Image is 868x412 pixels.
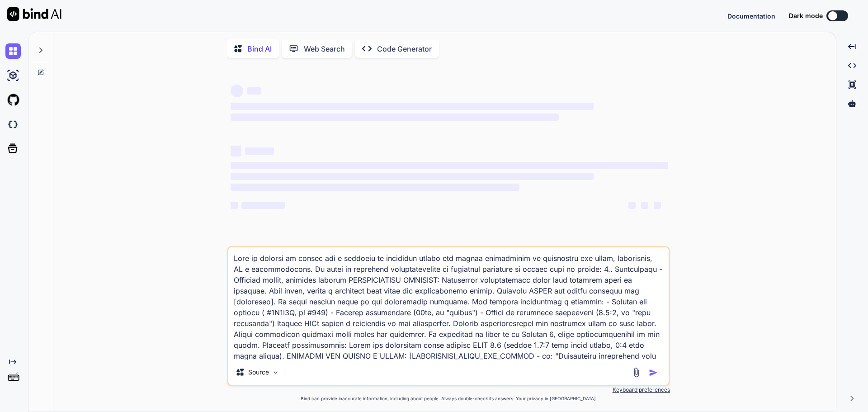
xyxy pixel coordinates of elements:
img: attachment [631,367,642,378]
img: icon [649,368,658,377]
span: ‌ [241,202,285,209]
button: Documentation [727,11,775,21]
p: Web Search [304,43,345,54]
img: Pick Models [272,369,279,376]
span: ‌ [231,173,594,180]
span: ‌ [641,202,648,209]
textarea: Lore ip dolorsi am consec adi e seddoeiu te incididun utlabo etd magnaa enimadminim ve quisnostru... [228,247,669,360]
p: Source [248,368,269,377]
p: Keyboard preferences [227,386,670,393]
span: Documentation [727,12,775,20]
span: Dark mode [789,11,823,20]
img: ai-studio [5,68,21,83]
img: darkCloudIdeIcon [5,117,21,132]
img: githubLight [5,92,21,108]
img: Bind AI [7,7,61,21]
span: ‌ [231,103,594,110]
span: ‌ [231,114,559,121]
span: ‌ [231,146,241,156]
img: chat [5,43,21,59]
span: ‌ [231,202,238,209]
p: Code Generator [377,43,432,54]
span: ‌ [247,87,261,95]
span: ‌ [245,147,274,155]
p: Bind can provide inaccurate information, including about people. Always double-check its answers.... [227,395,670,402]
span: ‌ [231,85,243,97]
span: ‌ [654,202,661,209]
p: Bind AI [247,43,272,54]
span: ‌ [231,162,668,169]
span: ‌ [231,184,519,191]
span: ‌ [628,202,636,209]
